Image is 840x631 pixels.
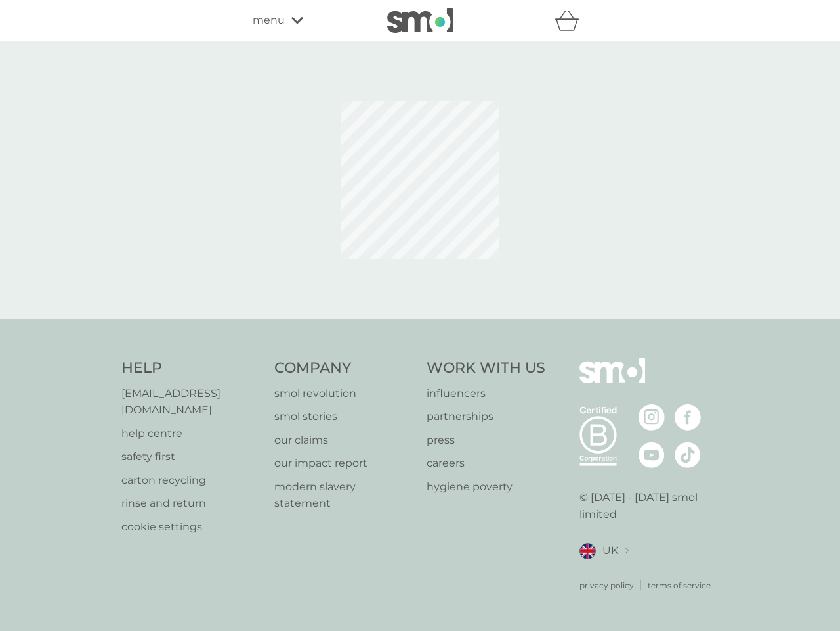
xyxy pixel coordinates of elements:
div: basket [555,7,587,34]
a: hygiene poverty [427,479,545,496]
h4: Company [274,358,414,379]
a: carton recycling [121,472,261,489]
img: visit the smol Tiktok page [675,442,701,468]
span: UK [602,542,618,559]
a: smol stories [274,408,414,425]
p: © [DATE] - [DATE] smol limited [579,489,719,523]
img: smol [579,358,645,403]
a: careers [427,455,545,472]
h4: Work With Us [427,358,545,379]
a: rinse and return [121,495,261,512]
img: UK flag [579,543,596,559]
img: smol [387,8,453,33]
a: press [427,432,545,449]
img: select a new location [625,548,629,555]
a: influencers [427,385,545,402]
span: menu [253,12,285,29]
a: smol revolution [274,385,414,402]
a: safety first [121,448,261,465]
a: help centre [121,425,261,442]
a: partnerships [427,408,545,425]
a: terms of service [648,579,711,592]
a: modern slavery statement [274,479,414,512]
h4: Help [121,358,261,379]
img: visit the smol Instagram page [639,404,665,431]
img: visit the smol Youtube page [639,442,665,468]
a: cookie settings [121,519,261,536]
a: privacy policy [579,579,634,592]
a: our claims [274,432,414,449]
a: our impact report [274,455,414,472]
img: visit the smol Facebook page [675,404,701,431]
a: [EMAIL_ADDRESS][DOMAIN_NAME] [121,385,261,419]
